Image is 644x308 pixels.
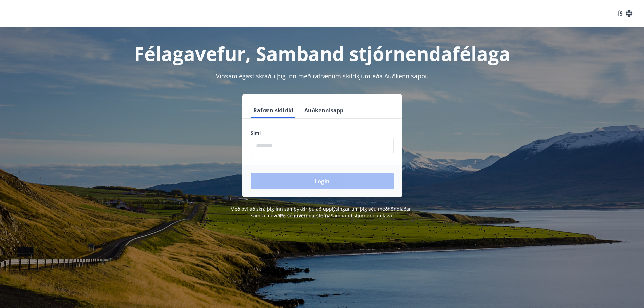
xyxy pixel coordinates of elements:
button: Rafræn skilríki [251,102,296,118]
h1: Félagavefur, Samband stjórnendafélaga [87,41,557,66]
button: Auðkennisapp [302,102,346,118]
span: Vinsamlegast skráðu þig inn með rafrænum skilríkjum eða Auðkennisappi. [216,72,428,80]
span: Með því að skrá þig inn samþykkir þú að upplýsingar um þig séu meðhöndlaðar í samræmi við Samband... [230,206,414,219]
label: Sími [251,129,394,136]
a: Persónuverndarstefna [280,212,331,219]
button: ÍS [614,7,636,20]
